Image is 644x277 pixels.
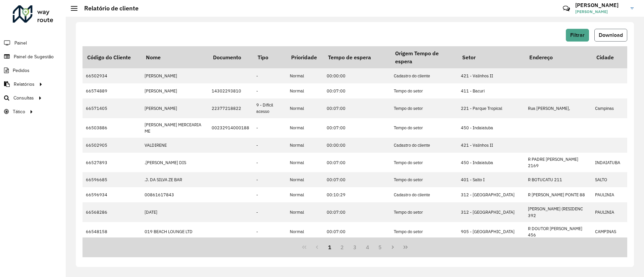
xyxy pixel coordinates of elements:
td: - [253,222,286,241]
button: 2 [336,241,348,254]
td: 411 - Bacuri [458,83,525,98]
td: - [253,172,286,187]
td: 00:07:00 [323,83,390,98]
td: 66596934 [83,187,141,202]
span: Download [599,32,623,38]
th: Nome [141,46,208,68]
td: 00:07:00 [323,172,390,187]
td: 66568286 [83,202,141,222]
td: R PADRE [PERSON_NAME] 2169 [525,153,592,172]
td: Cadastro do cliente [390,68,458,83]
span: Painel [14,40,27,47]
td: [DATE] [141,202,208,222]
td: Tempo do setor [390,83,458,98]
td: 312 - [GEOGRAPHIC_DATA] [458,187,525,202]
td: 401 - Salto I [458,172,525,187]
td: - [253,83,286,98]
td: 00:00:00 [323,68,390,83]
td: 019 BEACH LOUNGE LTD [141,222,208,241]
button: Next Page [386,241,399,254]
td: Normal [286,222,323,241]
th: Tempo de espera [323,46,390,68]
th: Tipo [253,46,286,68]
button: 1 [323,241,336,254]
td: 450 - Indaiatuba [458,118,525,138]
td: 00:07:00 [323,202,390,222]
span: Consultas [13,94,34,101]
td: 14302293810 [208,83,253,98]
span: Pedidos [13,67,30,74]
th: Origem Tempo de espera [390,46,458,68]
td: Tempo do setor [390,222,458,241]
td: - [253,202,286,222]
td: 450 - Indaiatuba [458,153,525,172]
h2: Relatório de cliente [77,5,139,12]
td: .J. DA SILVA ZE BAR [141,172,208,187]
td: 66548158 [83,222,141,241]
span: Relatórios [14,81,35,88]
td: 66502934 [83,68,141,83]
td: R [PERSON_NAME] PONTE 88 [525,187,592,202]
td: R DOUTOR [PERSON_NAME] 456 [525,222,592,241]
span: Tático [13,108,25,115]
th: Setor [458,46,525,68]
td: [PERSON_NAME] [141,83,208,98]
td: Normal [286,68,323,83]
th: Código do Cliente [83,46,141,68]
td: 66571405 [83,98,141,118]
td: 00861617843 [141,187,208,202]
td: - [253,187,286,202]
td: [PERSON_NAME] [141,98,208,118]
th: Prioridade [286,46,323,68]
td: Cadastro do cliente [390,138,458,153]
button: Last Page [399,241,412,254]
td: Normal [286,98,323,118]
td: [PERSON_NAME] MERCEARIA ME [141,118,208,138]
td: - [253,138,286,153]
td: - [253,68,286,83]
td: .[PERSON_NAME] DIS [141,153,208,172]
td: [PERSON_NAME] (RESIDENC 392 [525,202,592,222]
button: 4 [361,241,374,254]
td: [PERSON_NAME] [141,68,208,83]
td: Normal [286,172,323,187]
td: 66596685 [83,172,141,187]
td: 66502905 [83,138,141,153]
td: 421 - Valinhos II [458,138,525,153]
td: Cadastro do cliente [390,187,458,202]
td: 00:07:00 [323,118,390,138]
td: 00:07:00 [323,153,390,172]
td: 421 - Valinhos II [458,68,525,83]
td: 905 - [GEOGRAPHIC_DATA] [458,222,525,241]
td: 66527893 [83,153,141,172]
td: 66574889 [83,83,141,98]
td: VALDIRENE [141,138,208,153]
td: Normal [286,202,323,222]
td: Normal [286,187,323,202]
td: Normal [286,138,323,153]
td: 00:07:00 [323,98,390,118]
td: Normal [286,118,323,138]
td: Tempo do setor [390,118,458,138]
span: Painel de Sugestão [14,53,54,60]
td: 00:10:29 [323,187,390,202]
td: Tempo do setor [390,98,458,118]
td: R BOTUCATU 211 [525,172,592,187]
td: Rua [PERSON_NAME], [525,98,592,118]
td: 9 - Difícil acesso [253,98,286,118]
th: Documento [208,46,253,68]
td: 66503886 [83,118,141,138]
td: 22377218822 [208,98,253,118]
td: Tempo do setor [390,153,458,172]
button: Filtrar [566,29,589,42]
td: - [253,153,286,172]
span: Filtrar [570,32,585,38]
td: Normal [286,83,323,98]
td: 00232914000188 [208,118,253,138]
button: Download [594,29,627,42]
td: 312 - [GEOGRAPHIC_DATA] [458,202,525,222]
a: Contato Rápido [559,1,574,16]
button: 5 [374,241,387,254]
span: [PERSON_NAME] [575,9,626,15]
td: Tempo do setor [390,202,458,222]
